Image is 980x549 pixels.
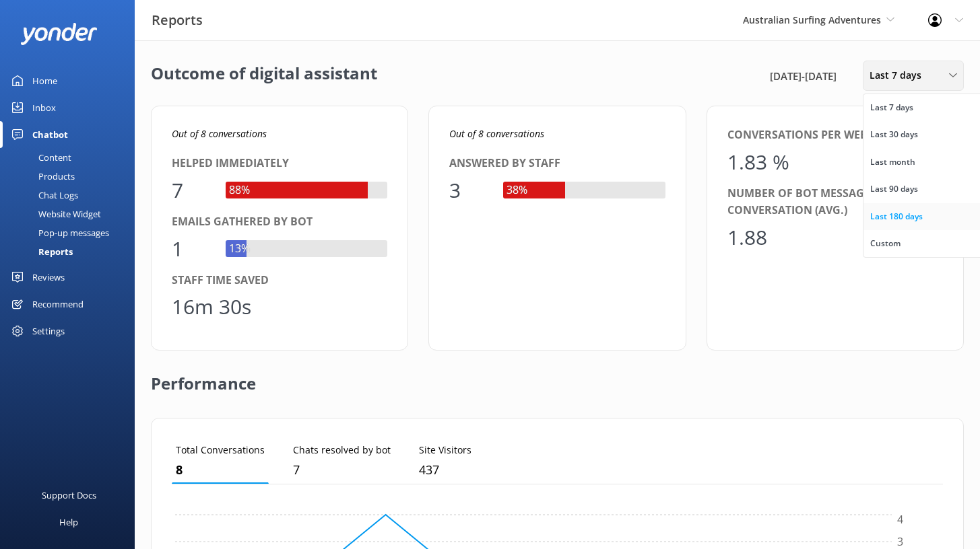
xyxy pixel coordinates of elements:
a: Content [8,148,135,167]
p: 7 [293,460,391,480]
h2: Outcome of digital assistant [151,61,377,91]
div: Last 180 days [870,210,923,223]
div: 1 [172,233,212,265]
div: Inbox [32,94,56,121]
h2: Performance [151,351,256,404]
div: Pop-up messages [8,223,109,242]
div: Settings [32,318,65,344]
div: Content [8,148,71,167]
div: Recommend [32,291,84,318]
div: Last 90 days [870,182,918,196]
a: Pop-up messages [8,223,135,242]
img: yonder-white-logo.png [20,23,98,45]
div: 16m 30s [172,291,251,323]
div: Emails gathered by bot [172,213,387,231]
div: Helped immediately [172,155,387,172]
div: Products [8,167,75,186]
div: Number of bot messages per conversation (avg.) [727,185,943,219]
div: 1.83 % [727,146,789,178]
div: Chatbot [32,121,68,148]
tspan: 3 [897,534,903,549]
div: Reviews [32,264,65,291]
tspan: 4 [897,513,903,527]
div: 3 [449,174,490,207]
div: Last month [870,155,915,169]
div: Answered by staff [449,155,665,172]
h3: Reports [152,9,203,31]
div: Custom [870,237,901,250]
p: Total Conversations [176,443,265,458]
p: 437 [419,460,471,480]
div: Help [59,509,78,536]
span: Last 7 days [870,68,929,83]
div: 88% [226,182,253,199]
div: Staff time saved [172,272,387,289]
div: 13% [226,240,253,258]
div: Home [32,67,57,94]
a: Reports [8,242,135,261]
div: Support Docs [42,482,96,509]
div: Last 30 days [870,128,918,141]
div: Reports [8,242,73,261]
a: Chat Logs [8,186,135,205]
div: 7 [172,174,212,207]
a: Website Widget [8,205,135,223]
div: Chat Logs [8,186,78,205]
span: [DATE] - [DATE] [770,68,837,84]
p: Chats resolved by bot [293,443,391,458]
p: Site Visitors [419,443,471,458]
div: 1.88 [727,221,768,254]
div: Website Widget [8,205,101,223]
i: Out of 8 conversations [172,127,267,140]
span: Australian Surfing Adventures [743,13,881,26]
p: 8 [176,460,265,480]
div: 38% [503,182,531,199]
a: Products [8,167,135,186]
i: Out of 8 conversations [449,127,544,140]
div: Conversations per website visitor [727,126,943,144]
div: Last 7 days [870,101,913,114]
